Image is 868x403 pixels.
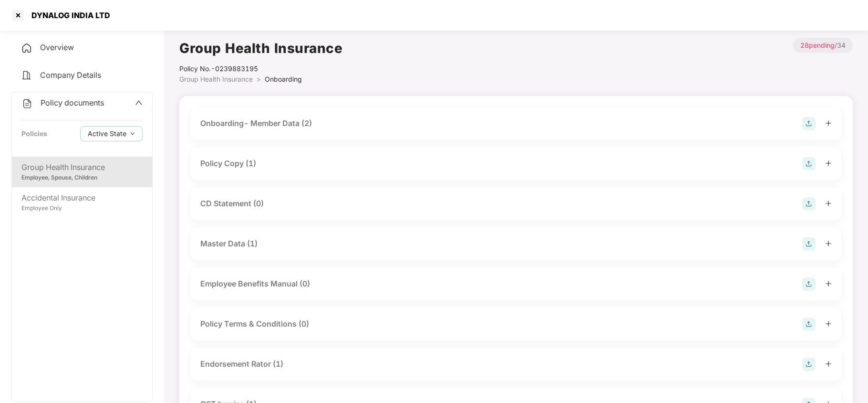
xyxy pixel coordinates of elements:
span: plus [825,320,832,327]
div: CD Statement (0) [200,198,264,210]
span: 28 pending [800,41,835,49]
img: svg+xml;base64,PHN2ZyB4bWxucz0iaHR0cDovL3d3dy53My5vcmcvMjAwMC9zdmciIHdpZHRoPSIyNCIgaGVpZ2h0PSIyNC... [21,70,32,81]
span: Overview [40,42,74,52]
div: Policy Terms & Conditions (0) [200,318,309,330]
img: svg+xml;base64,PHN2ZyB4bWxucz0iaHR0cDovL3d3dy53My5vcmcvMjAwMC9zdmciIHdpZHRoPSIyOCIgaGVpZ2h0PSIyOC... [802,117,816,130]
img: svg+xml;base64,PHN2ZyB4bWxucz0iaHR0cDovL3d3dy53My5vcmcvMjAwMC9zdmciIHdpZHRoPSIyOCIgaGVpZ2h0PSIyOC... [802,197,816,211]
div: Onboarding- Member Data (2) [200,117,312,129]
div: Master Data (1) [200,238,258,250]
div: Employee, Spouse, Children [21,173,143,182]
span: Company Details [40,70,101,80]
span: plus [825,120,832,127]
span: down [130,131,135,137]
span: plus [825,200,832,207]
button: Active Statedown [80,126,143,141]
span: Group Health Insurance [179,75,253,83]
div: Endorsement Rator (1) [200,358,283,370]
div: Group Health Insurance [21,161,143,173]
img: svg+xml;base64,PHN2ZyB4bWxucz0iaHR0cDovL3d3dy53My5vcmcvMjAwMC9zdmciIHdpZHRoPSIyOCIgaGVpZ2h0PSIyOC... [802,277,816,291]
div: Policy No.- 0239883195 [179,64,342,74]
h1: Group Health Insurance [179,38,342,59]
span: plus [825,160,832,167]
div: Employee Only [21,204,143,213]
span: plus [825,280,832,287]
span: plus [825,240,832,247]
span: > [257,75,261,83]
div: Policy Copy (1) [200,158,256,170]
p: / 34 [793,38,853,53]
img: svg+xml;base64,PHN2ZyB4bWxucz0iaHR0cDovL3d3dy53My5vcmcvMjAwMC9zdmciIHdpZHRoPSIyNCIgaGVpZ2h0PSIyNC... [21,98,33,109]
div: Accidental Insurance [21,192,143,204]
img: svg+xml;base64,PHN2ZyB4bWxucz0iaHR0cDovL3d3dy53My5vcmcvMjAwMC9zdmciIHdpZHRoPSIyNCIgaGVpZ2h0PSIyNC... [21,42,32,54]
span: up [135,99,143,106]
div: Employee Benefits Manual (0) [200,278,310,290]
img: svg+xml;base64,PHN2ZyB4bWxucz0iaHR0cDovL3d3dy53My5vcmcvMjAwMC9zdmciIHdpZHRoPSIyOCIgaGVpZ2h0PSIyOC... [802,237,816,251]
span: Active State [88,128,126,139]
img: svg+xml;base64,PHN2ZyB4bWxucz0iaHR0cDovL3d3dy53My5vcmcvMjAwMC9zdmciIHdpZHRoPSIyOCIgaGVpZ2h0PSIyOC... [802,358,816,371]
span: Policy documents [41,98,104,107]
div: Policies [21,128,47,139]
div: DYNALOG INDIA LTD [26,11,110,20]
img: svg+xml;base64,PHN2ZyB4bWxucz0iaHR0cDovL3d3dy53My5vcmcvMjAwMC9zdmciIHdpZHRoPSIyOCIgaGVpZ2h0PSIyOC... [802,318,816,331]
img: svg+xml;base64,PHN2ZyB4bWxucz0iaHR0cDovL3d3dy53My5vcmcvMjAwMC9zdmciIHdpZHRoPSIyOCIgaGVpZ2h0PSIyOC... [802,157,816,170]
span: plus [825,361,832,367]
span: Onboarding [265,75,302,83]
